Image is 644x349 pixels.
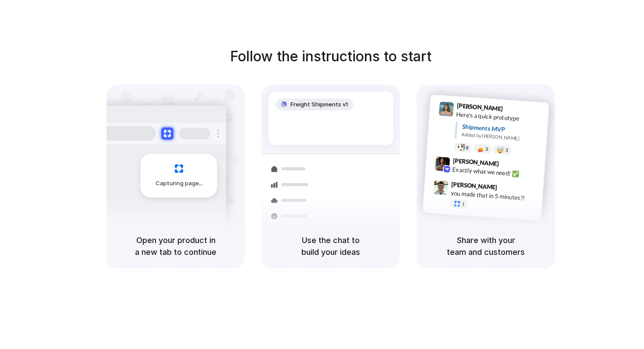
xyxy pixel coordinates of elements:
[500,183,518,194] span: 9:47 AM
[451,179,498,192] span: [PERSON_NAME]
[156,179,204,188] span: Capturing page
[506,105,524,115] span: 9:41 AM
[272,234,389,258] h5: Use the chat to build your ideas
[427,234,545,258] h5: Share with your team and customers
[456,109,544,124] div: Here's a quick prototype
[453,155,499,168] span: [PERSON_NAME]
[456,101,503,113] span: [PERSON_NAME]
[461,131,542,144] div: Added by [PERSON_NAME]
[290,100,348,109] span: Freight Shipments v1
[452,165,540,180] div: Exactly what we need! ✅
[462,202,465,207] span: 1
[497,147,504,153] div: 🤯
[466,145,469,150] span: 8
[502,160,520,170] span: 9:42 AM
[462,122,543,136] div: Shipments MVP
[485,146,488,151] span: 5
[450,188,538,203] div: you made that in 5 minutes?!
[505,148,508,152] span: 3
[117,234,234,258] h5: Open your product in a new tab to continue
[230,46,432,67] h1: Follow the instructions to start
